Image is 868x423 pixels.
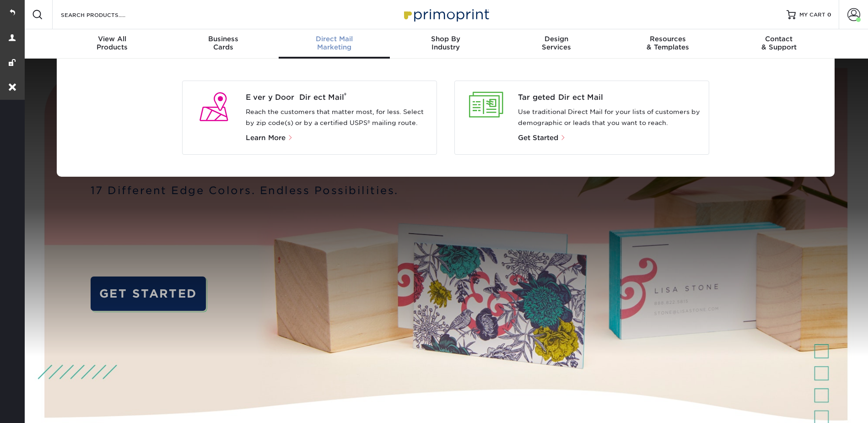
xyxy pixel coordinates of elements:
[518,92,701,103] a: Targeted Direct Mail
[501,35,612,43] span: Design
[57,29,168,59] a: View AllProducts
[827,11,831,18] span: 0
[246,107,429,129] p: Reach the customers that matter most, for less. Select by zip code(s) or by a certified USPS® mai...
[167,35,279,43] span: Business
[518,134,558,142] span: Get Started
[612,35,723,51] div: & Templates
[57,35,168,43] span: View All
[390,35,501,43] span: Shop By
[612,35,723,43] span: Resources
[612,29,723,59] a: Resources& Templates
[57,35,168,51] div: Products
[167,29,279,59] a: BusinessCards
[167,35,279,51] div: Cards
[390,35,501,51] div: Industry
[344,92,346,98] sup: ®
[501,35,612,51] div: Services
[400,5,491,24] img: Primoprint
[501,29,612,59] a: DesignServices
[246,134,286,142] span: Learn More
[246,92,429,103] span: Every Door Direct Mail
[723,29,835,59] a: Contact& Support
[279,35,390,43] span: Direct Mail
[279,35,390,51] div: Marketing
[518,107,701,129] p: Use traditional Direct Mail for your lists of customers by demographic or leads that you want to ...
[723,35,835,51] div: & Support
[723,35,835,43] span: Contact
[246,92,429,103] a: Every Door Direct Mail®
[60,9,149,20] input: SEARCH PRODUCTS.....
[279,29,390,59] a: Direct MailMarketing
[518,135,566,141] a: Get Started
[799,11,825,19] span: MY CART
[246,135,297,141] a: Learn More
[390,29,501,59] a: Shop ByIndustry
